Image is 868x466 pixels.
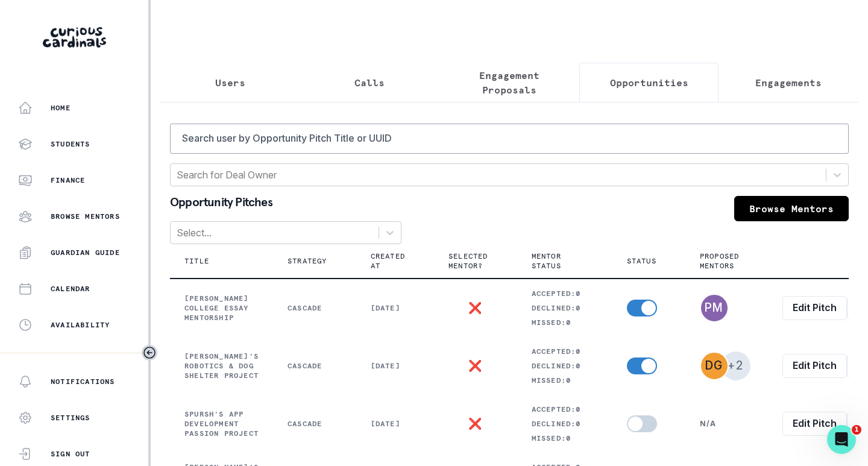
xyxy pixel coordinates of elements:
[51,139,90,149] p: Students
[51,175,85,185] p: Finance
[468,361,482,371] p: ❌
[51,320,110,330] p: Availability
[532,361,598,371] p: Declined: 0
[700,251,740,271] p: Proposed Mentors
[184,256,209,266] p: Title
[705,360,723,371] div: Dadmehr Daniel Ghasemfar
[51,377,115,386] p: Notifications
[371,419,420,429] p: [DATE]
[852,425,861,435] span: 1
[51,449,90,459] p: Sign Out
[468,419,482,429] p: ❌
[627,256,656,266] p: Status
[755,75,822,90] p: Engagements
[782,354,847,378] a: Edit Pitch
[51,212,120,221] p: Browse Mentors
[532,419,598,429] p: Declined: 0
[43,27,106,48] img: Curious Cardinals Logo
[288,361,342,371] p: Cascade
[51,284,90,294] p: Calendar
[170,196,272,212] p: Opportunity Pitches
[371,303,420,313] p: [DATE]
[532,433,598,443] p: Missed: 0
[722,351,750,380] span: +2
[532,318,598,327] p: Missed: 0
[700,419,754,429] p: N/A
[354,75,385,90] p: Calls
[532,251,583,271] p: Mentor Status
[288,256,327,266] p: Strategy
[184,351,259,380] p: [PERSON_NAME]'s Robotics & Dog Shelter Project
[827,425,856,454] iframe: Intercom live chat
[532,347,598,356] p: Accepted: 0
[705,302,723,313] div: Palmer Manes
[371,251,405,271] p: Created At
[142,345,157,361] button: Toggle sidebar
[288,303,342,313] p: Cascade
[610,75,688,90] p: Opportunities
[51,248,120,257] p: Guardian Guide
[532,376,598,385] p: Missed: 0
[184,409,259,438] p: Spursh's App Development Passion Project
[782,412,847,436] a: Edit Pitch
[734,196,849,221] a: Browse Mentors
[532,289,598,298] p: Accepted: 0
[184,294,259,323] p: [PERSON_NAME] College Essay Mentorship
[288,419,342,429] p: Cascade
[782,296,847,320] a: Edit Pitch
[448,251,488,271] p: Selected Mentor?
[532,303,598,313] p: Declined: 0
[51,103,71,113] p: Home
[532,405,598,414] p: Accepted: 0
[371,361,420,371] p: [DATE]
[468,303,482,313] p: ❌
[51,413,90,423] p: Settings
[450,68,569,97] p: Engagement Proposals
[215,75,245,90] p: Users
